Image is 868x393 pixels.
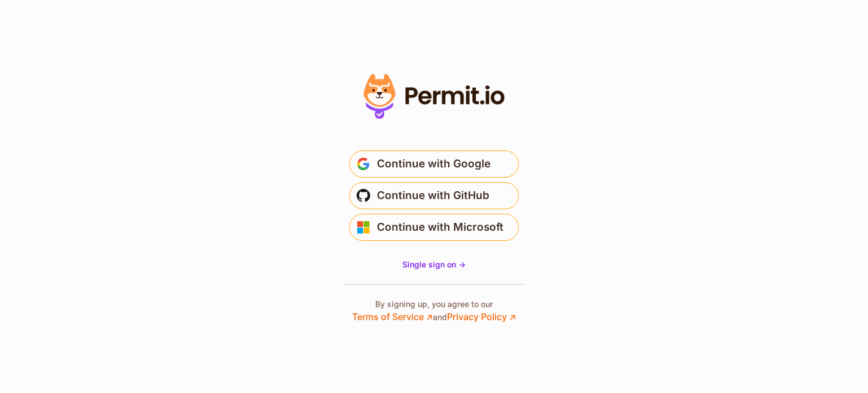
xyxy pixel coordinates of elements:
span: Continue with Google [377,155,491,173]
a: Privacy Policy ↗ [447,311,516,322]
a: Single sign on -> [402,259,466,270]
span: Continue with Microsoft [377,218,504,236]
span: Single sign on -> [402,260,466,269]
button: Continue with GitHub [349,182,519,209]
p: By signing up, you agree to our and [352,299,516,323]
button: Continue with Google [349,150,519,178]
a: Terms of Service ↗ [352,311,433,322]
button: Continue with Microsoft [349,214,519,241]
span: Continue with GitHub [377,187,489,205]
